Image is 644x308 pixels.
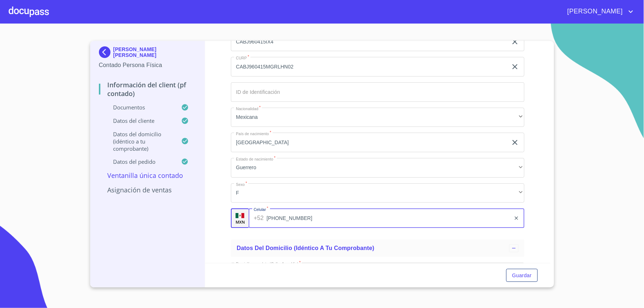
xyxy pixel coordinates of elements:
[99,130,182,152] p: Datos del domicilio (idéntico a tu comprobante)
[511,138,519,147] button: clear input
[99,46,113,58] img: Docupass spot blue
[99,104,182,111] p: Documentos
[231,108,524,127] div: Mexicana
[231,240,524,257] div: Datos del domicilio (idéntico a tu comprobante)
[99,171,196,180] p: Ventanilla única contado
[99,46,196,61] div: [PERSON_NAME] [PERSON_NAME]
[514,215,519,221] button: clear input
[231,183,524,203] div: F
[99,158,182,165] p: Datos del pedido
[99,61,196,70] p: Contado Persona Física
[236,213,244,218] img: R93DlvwvvjP9fbrDwZeCRYBHk45OWMq+AAOlFVsxT89f82nwPLnD58IP7+ANJEaWYhP0Tx8kkA0WlQMPQsAAgwAOmBj20AXj6...
[562,6,627,17] span: [PERSON_NAME]
[113,46,196,58] p: [PERSON_NAME] [PERSON_NAME]
[562,6,635,17] button: account of current user
[506,269,537,282] button: Guardar
[511,62,519,71] button: clear input
[512,271,532,280] span: Guardar
[99,80,196,98] p: Información del Client (PF contado)
[254,214,264,222] p: +52
[236,219,245,225] p: MXN
[237,245,374,251] span: Datos del domicilio (idéntico a tu comprobante)
[511,37,519,46] button: clear input
[99,186,196,194] p: Asignación de Ventas
[99,117,182,124] p: Datos del cliente
[231,158,524,178] div: Guerrero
